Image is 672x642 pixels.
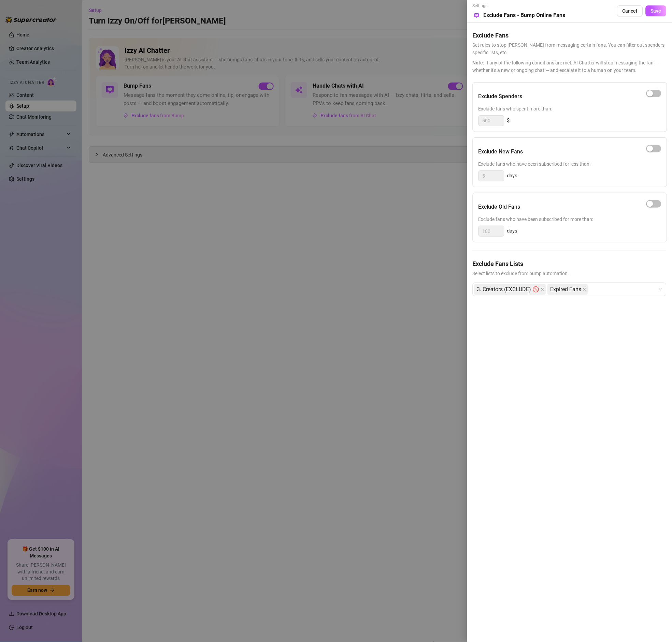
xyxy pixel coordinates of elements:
[473,3,566,9] span: Settings
[507,172,518,180] span: days
[507,117,510,125] span: $
[477,284,540,295] span: 3. Creators (EXCLUDE) 🚫
[478,203,520,211] h5: Exclude Old Fans
[478,215,661,223] span: Exclude fans who have been subscribed for more than:
[583,288,586,291] span: close
[474,284,546,295] span: 3. Creators (EXCLUDE) 🚫
[541,288,544,291] span: close
[651,8,661,14] span: Save
[507,227,518,235] span: days
[484,11,566,19] h5: Exclude Fans - Bump Online Fans
[623,8,638,14] span: Cancel
[551,284,582,295] span: Expired Fans
[473,59,667,74] span: If any of the following conditions are met, AI Chatter will stop messaging the fan — whether it's...
[473,259,667,268] h5: Exclude Fans Lists
[646,5,667,16] button: Save
[473,41,667,56] span: Set rules to stop [PERSON_NAME] from messaging certain fans. You can filter out spenders, specifi...
[478,160,661,168] span: Exclude fans who have been subscribed for less than:
[478,105,661,113] span: Exclude fans who spent more than:
[473,60,485,65] span: Note:
[547,284,588,295] span: Expired Fans
[617,5,643,16] button: Cancel
[478,148,523,156] h5: Exclude New Fans
[473,31,667,40] h5: Exclude Fans
[473,270,667,277] span: Select lists to exclude from bump automation.
[478,92,523,101] h5: Exclude Spenders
